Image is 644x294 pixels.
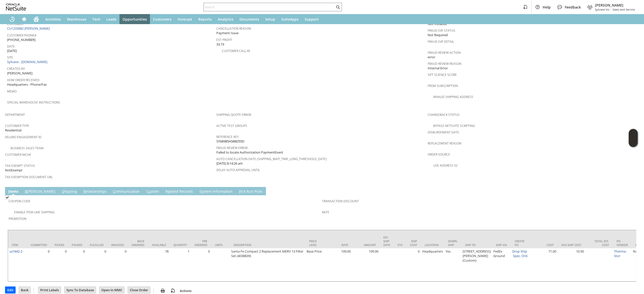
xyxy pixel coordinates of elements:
div: Available [152,243,166,247]
span: Support [305,17,319,22]
div: Rate [328,243,348,247]
span: Sales and Service [613,8,635,11]
a: Activities [42,14,64,24]
td: [STREET_ADDRESS][PERSON_NAME] (Custom) [461,248,492,281]
span: Forecast [178,17,192,22]
span: NotExempt [5,168,22,173]
a: Bypass NetSuite Scripting [433,124,475,128]
span: Activities [45,17,61,22]
span: Not Required [428,33,448,37]
span: Reports [198,17,212,22]
span: y [202,189,203,194]
td: 0 [107,248,128,281]
a: Promotion [9,217,26,221]
a: Analytics [215,14,236,24]
a: Customer Phone# [7,33,36,37]
input: Back [19,287,30,293]
span: SY689B5A588D55D [216,139,244,144]
span: [PERSON_NAME] [7,71,32,76]
svg: Home [33,16,39,22]
span: S [62,189,64,194]
span: Leads [106,17,116,22]
input: Print Labels [38,287,61,293]
span: error [428,55,435,60]
a: Related Records [164,189,194,194]
div: Total Est. Cost [589,239,609,247]
div: Shortcuts [18,14,30,24]
td: 0 [27,248,51,281]
div: Invoiced [111,243,124,247]
a: Shipping [61,189,78,194]
a: How Order Received [7,78,39,82]
td: 71.00 [530,248,557,281]
a: Replacement reason [428,141,461,145]
a: Tech [89,14,103,24]
div: Item [12,243,23,247]
img: Checked [5,195,9,200]
a: Reports [195,14,215,24]
div: Description [234,243,302,247]
td: Yes [444,248,461,281]
td: Headquarters [421,248,444,281]
div: Ship Via [496,243,507,247]
svg: logo [6,4,26,11]
a: Shipping Quote Error [216,113,251,117]
td: Base Price [305,248,324,281]
span: Opportunities [123,17,147,22]
a: Coupon Code [9,199,30,203]
a: Items [7,189,20,194]
a: Fraud Review Reason [428,62,461,66]
span: Failed to locate Authorization PaymentEvent [216,150,283,155]
a: Fraud Review Action [428,51,461,55]
td: 0 [51,248,68,281]
td: 109.00 [352,248,380,281]
div: Create PO [515,239,526,247]
span: Internal Error [428,66,448,71]
input: Search [204,4,335,10]
span: Tech [92,17,100,22]
a: Sylvane - [DOMAIN_NAME] [7,60,49,64]
div: Back Ordered [132,239,144,247]
a: Drop Ship [512,249,527,254]
span: Payment Issue [216,31,238,35]
a: Leads [103,14,119,24]
a: Customer Niche [5,153,31,157]
a: Customers [150,14,175,24]
td: 0 [191,248,211,281]
div: Fulfilled [90,243,104,247]
a: Forecast [175,14,195,24]
div: Quantity [174,243,187,247]
a: Department [5,113,25,117]
a: Fraud E4F Status [428,28,455,33]
iframe: Click here to launch Oracle Guided Learning Help Panel [629,129,638,147]
a: Reference Key [216,135,239,139]
span: Warehouse [67,17,86,22]
svg: Shortcuts [21,16,27,22]
span: [PHONE_NUMBER] [7,37,35,42]
span: P [239,189,241,194]
a: Communication [112,189,141,194]
div: Packed [72,243,82,247]
a: Est Profit [216,38,232,42]
a: Velaro Engagement ID [5,135,42,139]
a: Spec. Ord. [513,254,528,258]
td: 1 [170,248,191,281]
a: Warehouse [64,14,89,24]
a: sa7442-2 [9,249,22,254]
span: [DATE] 8:14:26 am [216,161,243,166]
a: Pick Run Picks [238,189,264,194]
div: Cost [534,243,554,247]
span: Documents [239,17,259,22]
a: Site [7,55,13,60]
a: CU1233982 [PERSON_NAME] [7,26,51,31]
a: Use Address V2 [433,163,458,168]
div: Committed [31,243,47,247]
div: Location [425,243,440,247]
a: From Subscription [428,84,458,88]
a: Disbursement Date [428,130,459,134]
div: Price Level [309,239,320,247]
span: C [113,189,115,194]
span: Analytics [218,17,233,22]
a: Order Source [428,152,450,157]
span: SuiteApps [281,17,299,22]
